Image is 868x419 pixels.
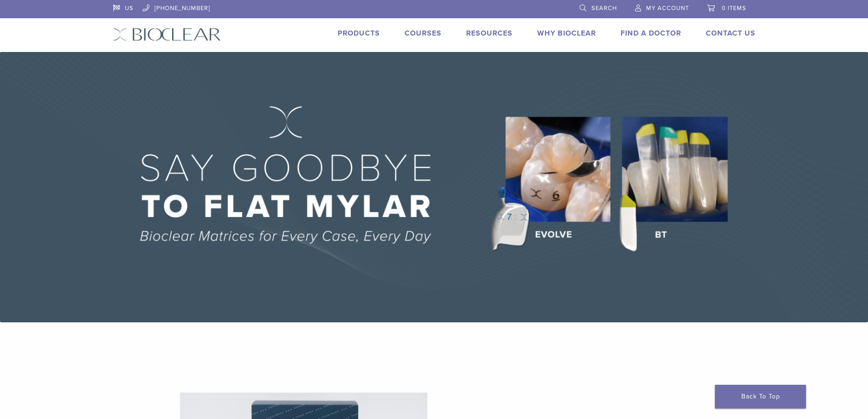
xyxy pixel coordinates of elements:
[113,28,221,41] img: Bioclear
[706,29,755,38] a: Contact Us
[405,29,442,38] a: Courses
[646,5,689,12] span: My Account
[722,5,746,12] span: 0 items
[621,29,681,38] a: Find A Doctor
[715,385,806,409] a: Back To Top
[591,5,617,12] span: Search
[537,29,596,38] a: Why Bioclear
[338,29,380,38] a: Products
[466,29,513,38] a: Resources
